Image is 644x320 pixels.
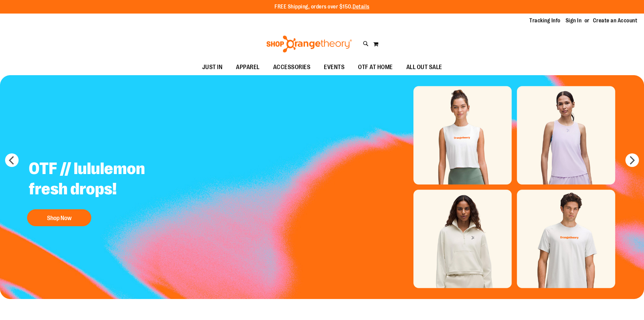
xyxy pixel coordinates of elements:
[566,17,582,24] a: Sign In
[625,153,639,167] button: next
[24,153,192,206] h2: OTF // lululemon fresh drops!
[593,17,638,24] a: Create an Account
[529,17,560,24] a: Tracking Info
[273,60,311,75] span: ACCESSORIES
[353,4,369,10] a: Details
[275,3,369,11] p: FREE Shipping, orders over $150.
[406,60,442,75] span: ALL OUT SALE
[324,60,344,75] span: EVENTS
[358,60,393,75] span: OTF AT HOME
[265,36,353,52] img: Shop Orangetheory
[202,60,223,75] span: JUST IN
[236,60,260,75] span: APPAREL
[5,153,19,167] button: prev
[24,153,192,230] a: OTF // lululemon fresh drops! Shop Now
[27,209,91,226] button: Shop Now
